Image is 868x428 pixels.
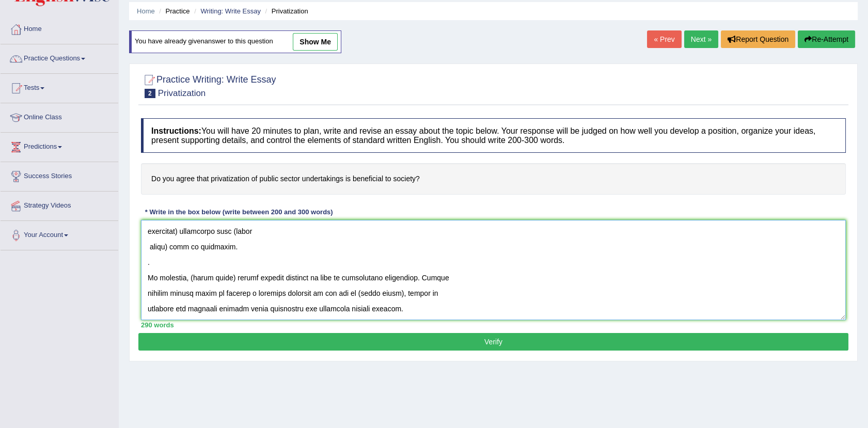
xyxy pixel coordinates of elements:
a: Writing: Write Essay [200,7,261,15]
button: Re-Attempt [798,30,855,48]
a: Strategy Videos [1,192,118,217]
a: Success Stories [1,162,118,188]
li: Privatization [263,6,308,16]
a: Home [137,7,155,15]
a: Next » [684,30,718,48]
div: You have already given answer to this question [129,30,341,53]
span: 2 [145,89,155,98]
a: Your Account [1,221,118,247]
small: Privatization [158,88,206,98]
div: 290 words [141,320,846,330]
h2: Practice Writing: Write Essay [141,72,276,98]
h4: You will have 20 minutes to plan, write and revise an essay about the topic below. Your response ... [141,118,846,153]
a: show me [293,33,338,51]
h4: Do you agree that privatization of public sector undertakings is beneficial to society? [141,163,846,195]
b: Instructions: [151,126,201,135]
a: Predictions [1,133,118,158]
a: Tests [1,74,118,100]
a: « Prev [647,30,681,48]
li: Practice [156,6,190,16]
div: * Write in the box below (write between 200 and 300 words) [141,208,337,217]
a: Home [1,15,118,41]
button: Verify [138,333,848,351]
a: Online Class [1,103,118,129]
button: Report Question [721,30,795,48]
a: Practice Questions [1,44,118,70]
